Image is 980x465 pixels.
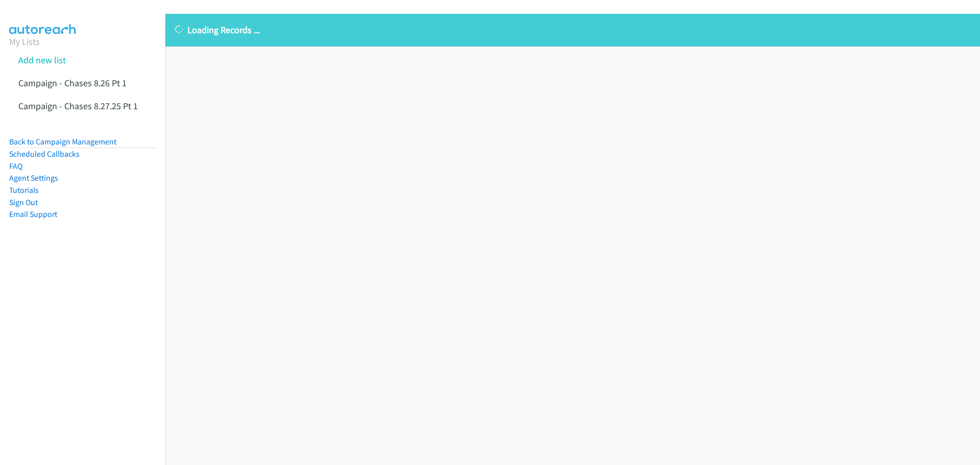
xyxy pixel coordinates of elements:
a: Campaign - Chases 8.26 Pt 1 [18,77,127,89]
p: Loading Records ... [175,23,971,37]
a: My Lists [9,36,40,47]
a: Tutorials [9,185,39,195]
a: FAQ [9,161,22,171]
a: Agent Settings [9,173,58,183]
a: Scheduled Callbacks [9,149,80,159]
a: Back to Campaign Management [9,137,116,146]
a: Add new list [18,54,66,66]
a: Sign Out [9,198,38,207]
a: Email Support [9,209,57,219]
a: Campaign - Chases 8.27.25 Pt 1 [18,100,138,112]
